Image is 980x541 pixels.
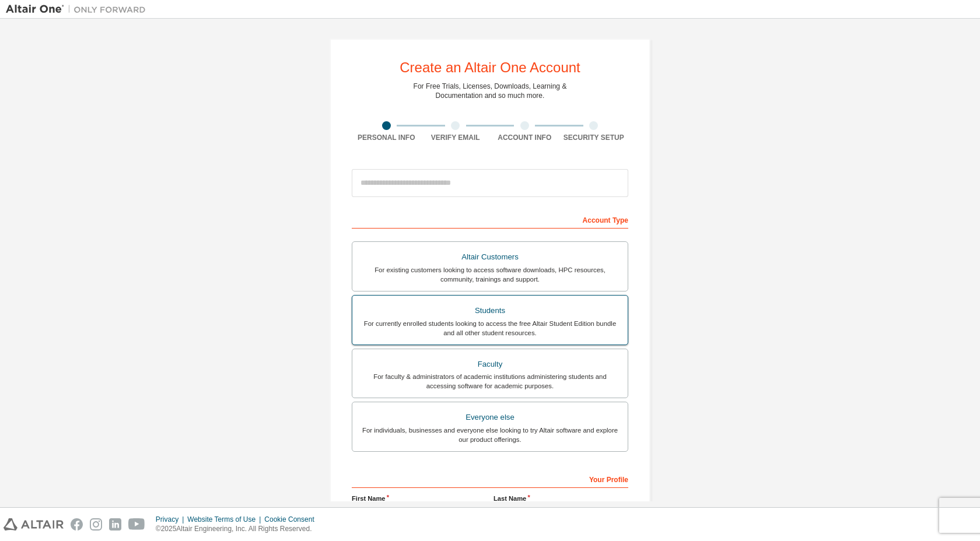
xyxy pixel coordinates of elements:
[359,265,621,284] div: For existing customers looking to access software downloads, HPC resources, community, trainings ...
[359,319,621,338] div: For currently enrolled students looking to access the free Altair Student Edition bundle and all ...
[352,133,421,142] div: Personal Info
[490,133,559,142] div: Account Info
[264,515,321,524] div: Cookie Consent
[156,515,187,524] div: Privacy
[187,515,264,524] div: Website Terms of Use
[352,469,628,488] div: Your Profile
[421,133,491,142] div: Verify Email
[71,518,83,531] img: facebook.svg
[559,133,629,142] div: Security Setup
[352,210,628,229] div: Account Type
[414,82,567,100] div: For Free Trials, Licenses, Downloads, Learning & Documentation and so much more.
[6,3,152,15] img: Altair One
[400,61,580,75] div: Create an Altair One Account
[494,494,628,503] label: Last Name
[359,249,621,265] div: Altair Customers
[90,518,102,531] img: instagram.svg
[3,518,64,531] img: altair_logo.svg
[359,356,621,373] div: Faculty
[109,518,121,531] img: linkedin.svg
[359,426,621,444] div: For individuals, businesses and everyone else looking to try Altair software and explore our prod...
[352,494,487,503] label: First Name
[128,518,145,531] img: youtube.svg
[156,524,321,534] p: © 2025 Altair Engineering, Inc. All Rights Reserved.
[359,303,621,319] div: Students
[359,372,621,391] div: For faculty & administrators of academic institutions administering students and accessing softwa...
[359,409,621,426] div: Everyone else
